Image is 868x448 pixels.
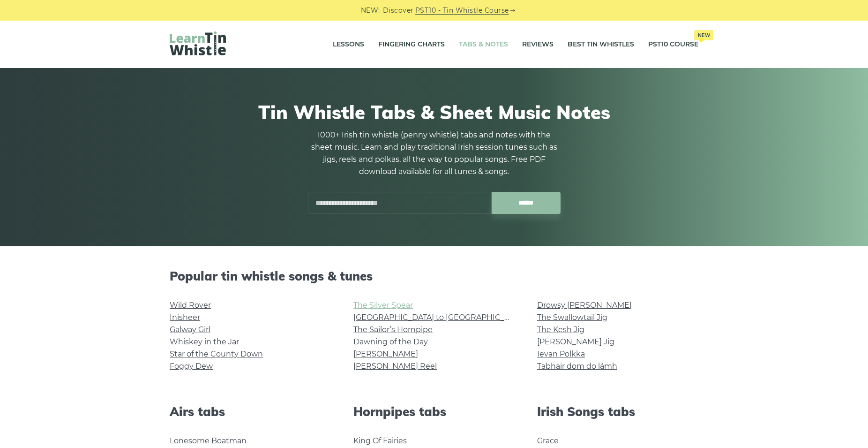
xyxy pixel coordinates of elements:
h1: Tin Whistle Tabs & Sheet Music Notes [170,101,698,123]
a: [PERSON_NAME] Jig [537,337,614,346]
a: Whiskey in the Jar [170,337,239,346]
a: The Silver Spear [353,301,413,310]
a: Grace [537,436,559,445]
h2: Popular tin whistle songs & tunes [170,269,698,283]
a: The Kesh Jig [537,325,584,334]
p: 1000+ Irish tin whistle (penny whistle) tabs and notes with the sheet music. Learn and play tradi... [307,129,561,178]
img: LearnTinWhistle.com [170,31,226,55]
a: King Of Fairies [353,436,407,445]
a: Best Tin Whistles [568,33,634,56]
span: New [694,30,713,40]
a: Lonesome Boatman [170,436,247,445]
a: Inisheer [170,313,200,322]
a: Fingering Charts [378,33,445,56]
a: Star of the County Down [170,349,263,358]
h2: Hornpipes tabs [353,404,515,419]
a: The Swallowtail Jig [537,313,607,322]
a: Reviews [522,33,554,56]
a: PST10 CourseNew [648,33,698,56]
a: The Sailor’s Hornpipe [353,325,433,334]
a: Wild Rover [170,301,211,310]
a: [GEOGRAPHIC_DATA] to [GEOGRAPHIC_DATA] [353,313,526,322]
a: Tabs & Notes [459,33,508,56]
h2: Irish Songs tabs [537,404,698,419]
a: Tabhair dom do lámh [537,362,617,371]
a: Drowsy [PERSON_NAME] [537,301,632,310]
h2: Airs tabs [170,404,331,419]
a: Foggy Dew [170,362,213,371]
a: Dawning of the Day [353,337,428,346]
a: Lessons [333,33,364,56]
a: [PERSON_NAME] Reel [353,362,437,371]
a: Ievan Polkka [537,349,585,358]
a: Galway Girl [170,325,210,334]
a: [PERSON_NAME] [353,349,418,358]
